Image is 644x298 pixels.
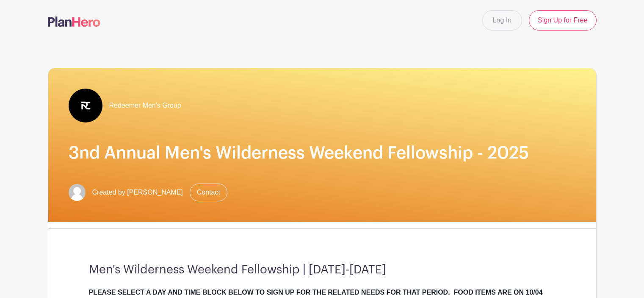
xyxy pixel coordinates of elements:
img: logo-507f7623f17ff9eddc593b1ce0a138ce2505c220e1c5a4e2b4648c50719b7d32.svg [48,17,100,27]
a: Contact [190,184,227,201]
a: Log In [482,10,522,31]
h1: 3nd Annual Men's Wilderness Weekend Fellowship - 2025 [69,143,576,163]
img: RedeemerA1.png [69,89,102,123]
a: Sign Up for Free [529,10,596,31]
img: default-ce2991bfa6775e67f084385cd625a349d9dcbb7a52a09fb2fda1e96e2d18dcdb.png [69,184,86,201]
h3: Men's Wilderness Weekend Fellowship | [DATE]-[DATE] [89,263,556,277]
span: Redeemer Men's Group [109,100,181,111]
span: Created by [PERSON_NAME] [92,187,183,198]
